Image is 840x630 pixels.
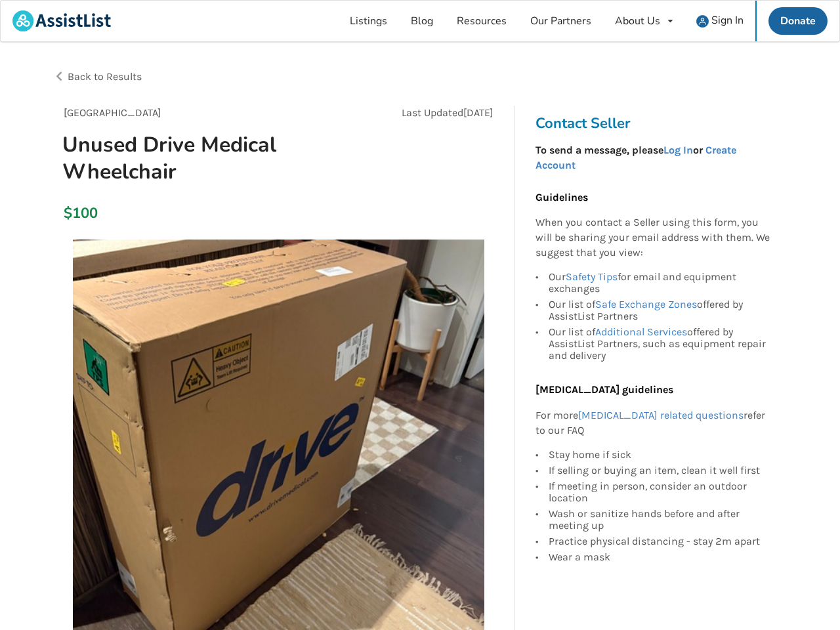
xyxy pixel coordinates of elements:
[711,13,744,28] span: Sign In
[549,506,770,534] div: Wash or sanitize hands before and after meeting up
[535,144,736,171] strong: To send a message, please or
[64,204,71,222] div: $100
[402,106,463,119] span: Last Updated
[463,106,493,119] span: [DATE]
[535,408,770,438] p: For more refer to our FAQ
[578,409,744,421] a: [MEDICAL_DATA] related questions
[549,549,770,563] div: Wear a mask
[549,534,770,549] div: Practice physical distancing - stay 2m apart
[68,70,142,83] span: Back to Results
[535,114,777,133] h3: Contact Seller
[549,478,770,506] div: If meeting in person, consider an outdoor location
[445,1,518,41] a: Resources
[535,191,588,203] b: Guidelines
[12,10,111,31] img: assistlist-logo
[615,16,660,26] div: About Us
[549,297,770,324] div: Our list of offered by AssistList Partners
[595,325,687,338] a: Additional Services
[549,449,770,463] div: Stay home if sick
[595,298,697,310] a: Safe Exchange Zones
[696,15,709,28] img: user icon
[535,216,770,261] p: When you contact a Seller using this form, you will be sharing your email address with them. We s...
[768,7,828,35] a: Donate
[338,1,399,41] a: Listings
[663,144,693,156] a: Log In
[566,270,618,283] a: Safety Tips
[549,463,770,478] div: If selling or buying an item, clean it well first
[684,1,755,41] a: user icon Sign In
[535,383,673,396] b: [MEDICAL_DATA] guidelines
[549,324,770,362] div: Our list of offered by AssistList Partners, such as equipment repair and delivery
[518,1,603,41] a: Our Partners
[549,271,770,297] div: Our for email and equipment exchanges
[52,131,362,185] h1: Unused Drive Medical Wheelchair
[64,106,161,119] span: [GEOGRAPHIC_DATA]
[399,1,445,41] a: Blog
